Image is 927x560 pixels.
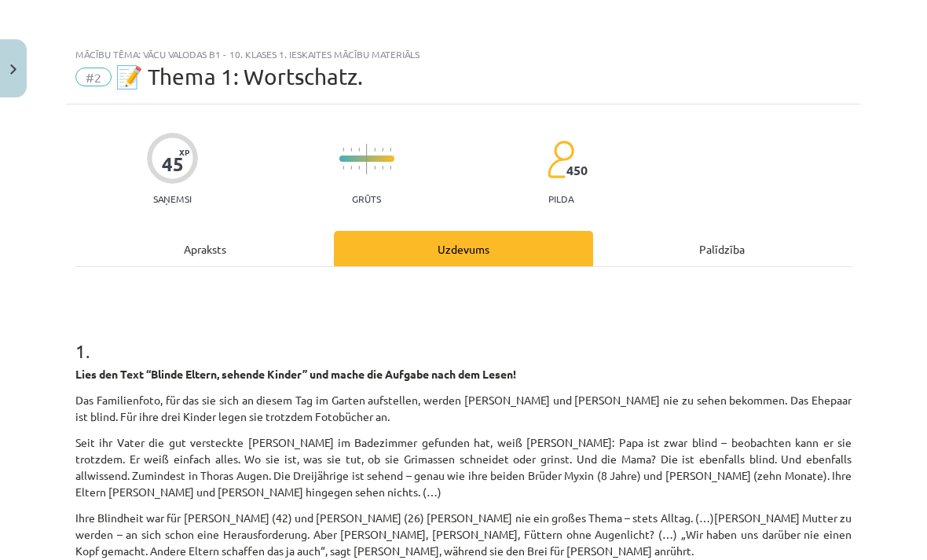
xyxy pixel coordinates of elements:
div: Mācību tēma: Vācu valodas b1 - 10. klases 1. ieskaites mācību materiāls [75,49,852,60]
div: Uzdevums [334,231,592,266]
span: 450 [566,163,588,178]
img: icon-short-line-57e1e144782c952c97e751825c79c345078a6d821885a25fce030b3d8c18986b.svg [382,166,383,170]
p: Ihre Blindheit war für [PERSON_NAME] (42) und [PERSON_NAME] (26) [PERSON_NAME] nie ein großes The... [75,510,852,559]
img: icon-short-line-57e1e144782c952c97e751825c79c345078a6d821885a25fce030b3d8c18986b.svg [350,148,352,152]
h1: 1 . [75,313,852,361]
div: Apraksts [75,231,334,266]
img: icon-short-line-57e1e144782c952c97e751825c79c345078a6d821885a25fce030b3d8c18986b.svg [343,148,344,152]
img: icon-short-line-57e1e144782c952c97e751825c79c345078a6d821885a25fce030b3d8c18986b.svg [390,148,391,152]
p: Grūts [352,193,381,204]
p: Das Familienfoto, für das sie sich an diesem Tag im Garten aufstellen, werden [PERSON_NAME] und [... [75,392,852,425]
img: icon-short-line-57e1e144782c952c97e751825c79c345078a6d821885a25fce030b3d8c18986b.svg [358,148,360,152]
p: Seit ihr Vater die gut versteckte [PERSON_NAME] im Badezimmer gefunden hat, weiß [PERSON_NAME]: P... [75,434,852,500]
img: icon-short-line-57e1e144782c952c97e751825c79c345078a6d821885a25fce030b3d8c18986b.svg [390,166,391,170]
img: icon-short-line-57e1e144782c952c97e751825c79c345078a6d821885a25fce030b3d8c18986b.svg [350,166,352,170]
span: XP [179,148,189,156]
img: icon-long-line-d9ea69661e0d244f92f715978eff75569469978d946b2353a9bb055b3ed8787d.svg [366,144,368,174]
img: icon-short-line-57e1e144782c952c97e751825c79c345078a6d821885a25fce030b3d8c18986b.svg [374,148,376,152]
p: Saņemsi [147,193,198,204]
div: 45 [162,153,184,175]
img: students-c634bb4e5e11cddfef0936a35e636f08e4e9abd3cc4e673bd6f9a4125e45ecb1.svg [547,140,574,179]
img: icon-short-line-57e1e144782c952c97e751825c79c345078a6d821885a25fce030b3d8c18986b.svg [343,166,344,170]
div: Palīdzība [593,231,852,266]
img: icon-short-line-57e1e144782c952c97e751825c79c345078a6d821885a25fce030b3d8c18986b.svg [382,148,383,152]
p: pilda [548,193,573,204]
img: icon-short-line-57e1e144782c952c97e751825c79c345078a6d821885a25fce030b3d8c18986b.svg [358,166,360,170]
img: icon-close-lesson-0947bae3869378f0d4975bcd49f059093ad1ed9edebbc8119c70593378902aed.svg [10,64,16,75]
img: icon-short-line-57e1e144782c952c97e751825c79c345078a6d821885a25fce030b3d8c18986b.svg [374,166,376,170]
span: #2 [75,68,112,86]
strong: Lies den Text “Blinde Eltern, sehende Kinder” und mache die Aufgabe nach dem Lesen! [75,367,516,381]
span: 📝 Thema 1: Wortschatz. [115,64,363,90]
